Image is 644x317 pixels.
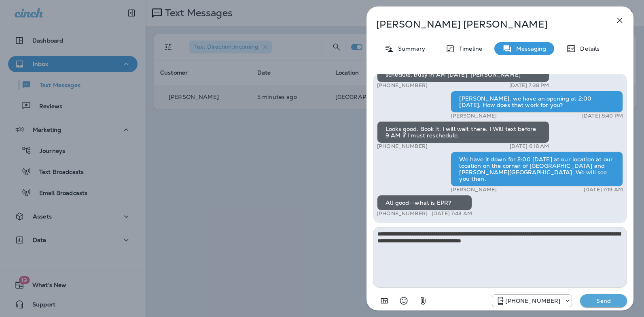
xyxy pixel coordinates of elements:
p: [PERSON_NAME] [451,186,497,193]
p: Timeline [455,45,482,52]
p: Summary [394,45,425,52]
button: Select an emoji [396,293,412,309]
p: [PHONE_NUMBER] [377,210,428,217]
button: Add in a premade template [376,293,392,309]
div: We have it down for 2:00 [DATE] at our location at our location on the corner of [GEOGRAPHIC_DATA... [451,152,623,186]
p: [DATE] 8:40 PM [582,113,623,119]
div: [PERSON_NAME], we have an opening at 2:00 [DATE]. How does that work for you? [451,91,623,113]
button: Send [580,294,627,307]
div: +1 (984) 409-9300 [492,296,572,306]
div: All good--what is EPR? [377,195,472,210]
p: Details [576,45,600,52]
p: [PHONE_NUMBER] [505,298,560,304]
p: [PHONE_NUMBER] [377,82,428,89]
p: [DATE] 7:19 AM [584,186,623,193]
p: [PERSON_NAME] [PERSON_NAME] [376,19,597,30]
p: Send [587,297,621,304]
p: Messaging [512,45,546,52]
p: [PHONE_NUMBER] [377,143,428,150]
p: [DATE] 6:18 AM [510,143,549,150]
p: [PERSON_NAME] [451,113,497,119]
p: [DATE] 7:43 AM [432,210,472,217]
div: Looks good. Book it. I will wait there. I Will text before 9 AM if I must reschedule. [377,121,549,143]
p: [DATE] 7:38 PM [509,82,549,89]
